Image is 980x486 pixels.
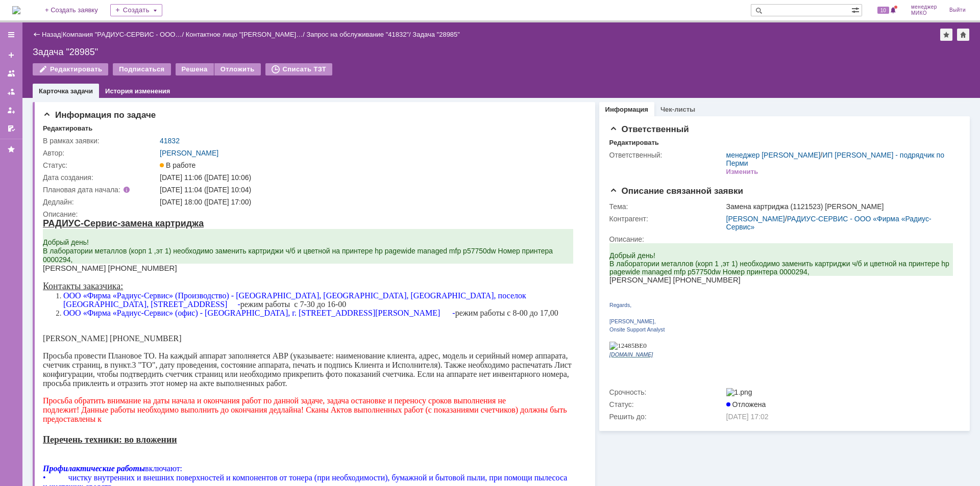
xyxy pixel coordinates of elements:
[43,137,158,145] div: В рамках заявки:
[609,139,659,147] div: Редактировать
[26,283,187,291] span: чистку роликов захвата и регистрации бумаги,
[160,186,579,194] div: [DATE] 11:04 ([DATE] 10:04)
[26,310,366,319] span: фиксацию показаний текущих счетчиков при условии наличия данной функции на оборудовании,
[186,31,303,38] a: Контактное лицо "[PERSON_NAME]…
[39,87,93,95] a: Карточка задачи
[609,202,724,211] div: Тема:
[609,388,724,396] div: Срочность:
[12,6,20,14] img: logo
[940,29,952,41] div: Добавить в избранное
[726,388,752,396] img: 1.png
[160,161,195,169] span: В работе
[412,31,460,38] div: Задача "28985"
[726,215,785,223] a: [PERSON_NAME]
[43,198,158,206] div: Дедлайн:
[726,151,944,167] a: ИП [PERSON_NAME] - подрядчик по Перми
[609,151,724,159] div: Ответственный:
[26,319,502,328] span: устранение мелких, не требующих использования запасных частей, неисправностей Оборудования, возни...
[63,31,186,38] div: /
[911,10,937,16] span: МИКО
[26,338,301,346] span: замену (инсталляцию) ресурсных деталей по мере износа или выхода из строя.
[306,31,412,38] div: /
[3,102,19,118] a: Мои заявки
[186,31,307,38] div: /
[12,6,20,14] a: Перейти на домашнюю страницу
[3,47,19,63] a: Создать заявку
[160,149,218,157] a: [PERSON_NAME]
[726,168,758,176] div: Изменить
[609,235,957,243] div: Описание:
[43,186,145,194] div: Плановая дата начала:
[63,31,182,38] a: Компания "РАДИУС-СЕРВИС - ООО…
[726,400,766,408] span: Отложена
[726,215,932,231] a: РАДИУС-СЕРВИС - ООО «Фирма «Радиус-Сервис»
[726,413,769,421] span: [DATE] 17:02
[20,73,483,90] span: режим работы с 7-30 до 16-00
[3,84,19,100] a: Заявки в моей ответственности
[726,215,954,231] div: /
[3,65,19,82] a: Заявки на командах
[20,90,412,99] font: ООО «Фирма «Радиус-Сервис» (офис) - [GEOGRAPHIC_DATA], г. [STREET_ADDRESS][PERSON_NAME] -
[306,31,409,38] a: Запрос на обслуживание "41832"
[660,106,695,113] a: Чек-листы
[105,87,170,95] a: История изменения
[102,246,139,254] span: включают:
[43,210,581,218] div: Описание:
[43,110,156,120] span: Информация по задаче
[609,215,724,223] div: Контрагент:
[609,400,724,408] div: Статус:
[726,202,954,211] div: Замена картриджа (1121523) [PERSON_NAME]
[20,90,516,99] span: режим работы с 8-00 до 17,00
[851,5,862,14] span: Расширенный поиск
[26,301,484,310] span: контроль качества отпечатка на соответствие регламентам производителя и тестирование функционала ...
[911,4,937,10] span: менеджер
[609,124,689,134] span: Ответственный
[160,173,579,182] div: [DATE] 11:06 ([DATE] 10:06)
[726,151,954,167] div: /
[33,47,970,57] div: Задача "28985"
[160,198,579,206] div: [DATE] 18:00 ([DATE] 17:00)
[160,137,180,145] a: 41832
[609,413,724,421] div: Решить до:
[26,328,424,337] span: проведение диагностических работ, назначение на замену ресурсных деталей и узлов, выработавших св...
[957,29,969,41] div: Сделать домашней страницей
[726,151,821,159] a: менеджер [PERSON_NAME]
[43,161,158,169] div: Статус:
[43,124,92,133] div: Редактировать
[609,186,743,196] span: Описание связанной заявки
[605,106,648,113] a: Информация
[43,149,158,157] div: Автор:
[43,173,158,182] div: Дата создания:
[26,292,308,300] span: настройку режимов оборудования под задачи пользователя (при необходимости),
[42,31,61,38] a: Назад
[26,273,134,282] span: чистку стекла экспонирования,
[110,4,162,16] div: Создать
[877,7,889,14] span: 10
[61,30,62,38] div: |
[3,120,19,137] a: Мои согласования
[20,73,483,90] font: ООО «Фирма «Радиус-Сервис» (Производство) - [GEOGRAPHIC_DATA], [GEOGRAPHIC_DATA], [GEOGRAPHIC_DAT...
